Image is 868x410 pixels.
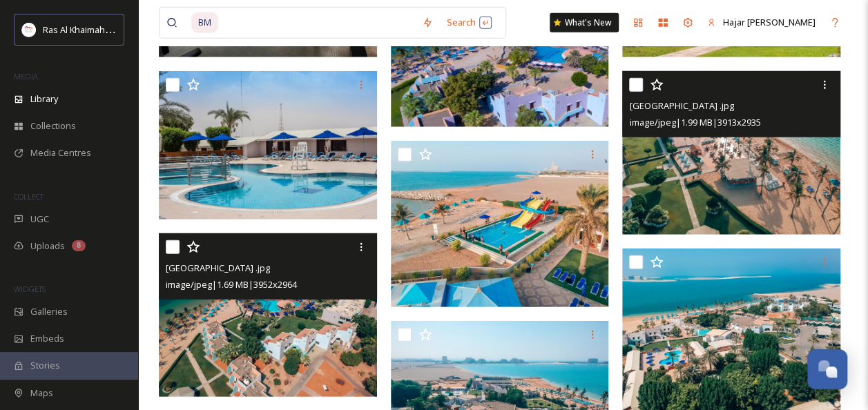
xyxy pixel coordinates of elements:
span: [GEOGRAPHIC_DATA] .jpg [629,99,733,112]
span: Media Centres [30,146,91,159]
a: Hajar [PERSON_NAME] [700,9,822,36]
img: BM Beach Resort .jpg [622,71,840,235]
span: BM [191,12,218,32]
img: BM Beach Resort .jpg [391,141,613,307]
span: Maps [30,387,53,400]
button: Open Chat [807,349,847,389]
span: Galleries [30,305,68,318]
span: UGC [30,213,49,226]
div: 8 [72,240,86,251]
span: Collections [30,119,76,133]
span: image/jpeg | 1.99 MB | 3913 x 2935 [629,116,760,128]
span: image/jpeg | 1.69 MB | 3952 x 2964 [166,278,297,291]
div: Search [440,9,499,36]
img: BM Beach Resort.jpg [391,3,613,127]
span: MEDIA [14,71,38,81]
span: Ras Al Khaimah Tourism Development Authority [43,23,238,36]
span: Embeds [30,332,64,345]
span: WIDGETS [14,284,46,294]
span: Uploads [30,240,65,253]
span: COLLECT [14,191,44,202]
span: Hajar [PERSON_NAME] [723,16,816,28]
a: What's New [550,13,619,32]
img: Cabana Pool.jpg [159,71,380,219]
span: Library [30,92,58,106]
span: [GEOGRAPHIC_DATA] .jpg [166,262,270,274]
img: Logo_RAKTDA_RGB-01.png [22,23,36,37]
img: BM Beach Resort .jpg [159,233,377,397]
span: Stories [30,359,60,372]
